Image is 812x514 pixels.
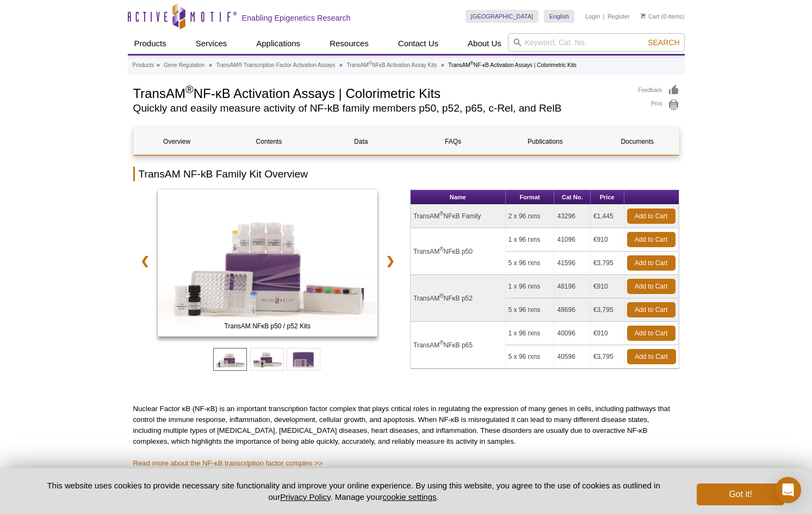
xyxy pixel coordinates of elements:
[250,33,307,54] a: Applications
[339,62,343,68] li: »
[506,252,555,275] td: 5 x 96 rxns
[470,60,474,66] sup: ®
[28,480,679,503] p: This website uses cookies to provide necessary site functionality and improve your online experie...
[466,10,539,23] a: [GEOGRAPHIC_DATA]
[280,492,330,501] a: Privacy Policy
[410,128,496,155] a: FAQs
[448,62,577,68] li: TransAM NF-κB Activation Assays | Colorimetric Kits
[133,60,154,70] a: Products
[323,33,375,54] a: Resources
[554,275,590,298] td: 48196
[591,228,624,252] td: €910
[639,84,679,96] a: Feedback
[591,345,624,369] td: €3,795
[439,211,443,217] sup: ®
[697,484,784,505] button: Got it!
[506,205,555,228] td: 2 x 96 rxns
[134,128,220,155] a: Overview
[627,279,675,294] a: Add to Cart
[461,33,508,54] a: About Us
[133,459,323,467] a: Read more about the NF-κB transcription factor complex >>
[164,60,204,70] a: Gene Regulation
[346,60,437,70] a: TransAM®NFκB Activation Assay Kits
[379,248,402,273] a: ❯
[554,205,590,228] td: 43296
[128,33,173,54] a: Products
[627,326,675,341] a: Add to Cart
[411,275,506,322] td: TransAM NFκB p52
[158,189,378,340] a: TransAM NFκB p50 / p52 Kits
[133,167,679,181] h2: TransAM NF-kB Family Kit Overview
[608,13,630,20] a: Register
[369,60,372,66] sup: ®
[627,255,675,271] a: Add to Cart
[641,10,685,23] li: (0 items)
[382,492,436,501] button: cookie settings
[439,246,443,252] sup: ®
[160,321,375,332] span: TransAM NFκB p50 / p52 Kits
[506,190,555,205] th: Format
[157,62,160,68] li: »
[133,403,679,447] p: Nuclear Factor κB (NF-κB) is an important transcription factor complex that plays critical roles ...
[411,228,506,275] td: TransAM NFκB p50
[318,128,404,155] a: Data
[439,293,443,299] sup: ®
[439,340,443,346] sup: ®
[648,38,679,47] span: Search
[554,228,590,252] td: 41096
[411,322,506,369] td: TransAM NFκB p65
[591,190,624,205] th: Price
[506,345,555,369] td: 5 x 96 rxns
[411,205,506,228] td: TransAM NFκB Family
[508,33,685,52] input: Keyword, Cat. No.
[133,248,157,273] a: ❮
[591,298,624,322] td: €3,795
[554,322,590,345] td: 40096
[544,10,574,23] a: English
[133,84,628,101] h1: TransAM NF-κB Activation Assays | Colorimetric Kits
[554,190,590,205] th: Cat No.
[209,62,212,68] li: »
[627,232,675,247] a: Add to Cart
[591,322,624,345] td: €910
[506,275,555,298] td: 1 x 96 rxns
[591,275,624,298] td: €910
[133,103,628,113] h2: Quickly and easily measure activity of NF-kB family members p50, p52, p65, c-Rel, and RelB
[189,33,234,54] a: Services
[506,298,555,322] td: 5 x 96 rxns
[591,205,624,228] td: €1,445
[506,228,555,252] td: 1 x 96 rxns
[627,302,675,317] a: Add to Cart
[554,252,590,275] td: 41596
[441,62,444,68] li: »
[585,13,600,20] a: Login
[594,128,680,155] a: Documents
[411,190,506,205] th: Name
[392,33,445,54] a: Contact Us
[158,189,378,336] img: TransAM NFκB p50 / p52 Kits
[216,60,336,70] a: TransAM® Transcription Factor Activation Assays
[644,38,683,47] button: Search
[775,477,801,503] div: Open Intercom Messenger
[591,252,624,275] td: €3,795
[627,209,675,224] a: Add to Cart
[627,349,676,364] a: Add to Cart
[603,10,605,23] li: |
[502,128,588,155] a: Publications
[226,128,312,155] a: Contents
[185,83,194,95] sup: ®
[639,99,679,111] a: Print
[242,13,351,23] h2: Enabling Epigenetics Research
[554,298,590,322] td: 48696
[641,13,660,20] a: Cart
[641,13,646,19] img: Your Cart
[506,322,555,345] td: 1 x 96 rxns
[554,345,590,369] td: 40596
